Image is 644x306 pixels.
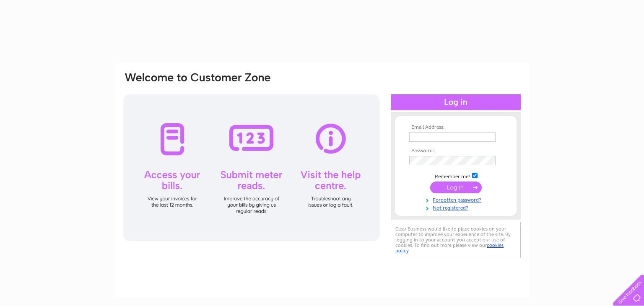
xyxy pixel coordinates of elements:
a: Forgotten password? [409,195,504,203]
th: Password: [407,148,504,154]
th: Email Address: [407,124,504,130]
a: cookies policy [395,242,504,254]
input: Submit [430,182,482,193]
div: Clear Business would like to place cookies on your computer to improve your experience of the sit... [391,222,521,258]
td: Remember me? [407,171,504,180]
a: Not registered? [409,203,504,211]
